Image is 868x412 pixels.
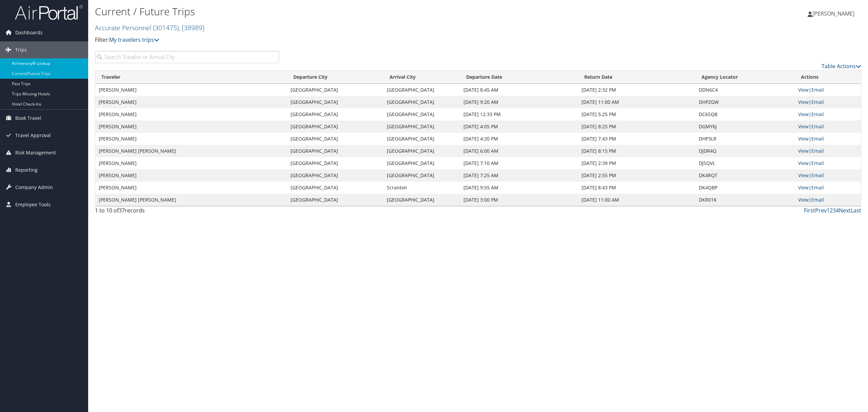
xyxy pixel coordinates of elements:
[811,87,824,93] a: Email
[833,207,836,214] a: 3
[811,123,824,130] a: Email
[179,23,204,32] span: , [ 38989 ]
[15,162,38,179] span: Reporting
[95,120,287,133] td: [PERSON_NAME]
[578,108,695,120] td: [DATE] 5:25 PM
[383,169,460,182] td: [GEOGRAPHIC_DATA]
[827,207,830,214] a: 1
[695,96,795,108] td: DHPZGW
[811,184,824,191] a: Email
[460,169,578,182] td: [DATE] 7:25 AM
[578,157,695,169] td: [DATE] 2:39 PM
[795,84,861,96] td: |
[695,133,795,145] td: DHP3LR
[460,84,578,96] td: [DATE] 8:45 AM
[95,23,204,32] a: Accurate Personnel
[695,169,795,182] td: DK4RQT
[839,207,851,214] a: Next
[798,184,809,191] a: View
[798,148,809,154] a: View
[798,123,809,130] a: View
[15,24,43,41] span: Dashboards
[578,133,695,145] td: [DATE] 7:43 PM
[798,196,809,203] a: View
[578,96,695,108] td: [DATE] 11:00 AM
[804,207,815,214] a: First
[798,172,809,179] a: View
[383,120,460,133] td: [GEOGRAPHIC_DATA]
[95,84,287,96] td: [PERSON_NAME]
[795,145,861,157] td: |
[695,182,795,194] td: DK4QBP
[695,157,795,169] td: DJSQVL
[811,148,824,154] a: Email
[460,71,578,84] th: Departure Date: activate to sort column descending
[460,194,578,206] td: [DATE] 3:00 PM
[811,160,824,166] a: Email
[287,133,383,145] td: [GEOGRAPHIC_DATA]
[836,207,839,214] a: 4
[822,62,861,70] a: Table Actions
[830,207,833,214] a: 2
[15,179,53,196] span: Company Admin
[109,36,159,43] a: My travelers trips
[15,144,56,161] span: Risk Management
[811,196,824,203] a: Email
[578,120,695,133] td: [DATE] 8:25 PM
[815,207,827,214] a: Prev
[811,172,824,179] a: Email
[287,120,383,133] td: [GEOGRAPHIC_DATA]
[15,196,51,213] span: Employee Tools
[808,3,861,24] a: [PERSON_NAME]
[287,84,383,96] td: [GEOGRAPHIC_DATA]
[383,133,460,145] td: [GEOGRAPHIC_DATA]
[383,71,460,84] th: Arrival City: activate to sort column ascending
[287,194,383,206] td: [GEOGRAPHIC_DATA]
[460,157,578,169] td: [DATE] 7:10 AM
[287,108,383,120] td: [GEOGRAPHIC_DATA]
[383,182,460,194] td: Scranton
[695,108,795,120] td: DC6SQB
[460,133,578,145] td: [DATE] 4:20 PM
[795,96,861,108] td: |
[287,182,383,194] td: [GEOGRAPHIC_DATA]
[95,51,279,63] input: Search Traveler or Arrival City
[15,4,83,20] img: airportal-logo.png
[798,87,809,93] a: View
[695,120,795,133] td: DGMY6J
[383,96,460,108] td: [GEOGRAPHIC_DATA]
[798,160,809,166] a: View
[95,4,606,19] h1: Current / Future Trips
[460,96,578,108] td: [DATE] 9:20 AM
[153,23,179,32] span: ( 301475 )
[811,135,824,142] a: Email
[795,120,861,133] td: |
[578,71,695,84] th: Return Date: activate to sort column ascending
[15,127,51,144] span: Travel Approval
[795,194,861,206] td: |
[795,169,861,182] td: |
[95,182,287,194] td: [PERSON_NAME]
[383,108,460,120] td: [GEOGRAPHIC_DATA]
[460,108,578,120] td: [DATE] 12:33 PM
[811,99,824,105] a: Email
[578,194,695,206] td: [DATE] 11:00 AM
[95,71,287,84] th: Traveler: activate to sort column ascending
[460,120,578,133] td: [DATE] 4:05 PM
[287,96,383,108] td: [GEOGRAPHIC_DATA]
[795,157,861,169] td: |
[798,111,809,117] a: View
[383,145,460,157] td: [GEOGRAPHIC_DATA]
[578,182,695,194] td: [DATE] 8:43 PM
[798,135,809,142] a: View
[95,169,287,182] td: [PERSON_NAME]
[695,71,795,84] th: Agency Locator: activate to sort column ascending
[812,10,854,17] span: [PERSON_NAME]
[460,182,578,194] td: [DATE] 9:55 AM
[851,207,861,214] a: Last
[287,145,383,157] td: [GEOGRAPHIC_DATA]
[695,84,795,96] td: DDN6C4
[795,182,861,194] td: |
[15,41,27,58] span: Trips
[578,169,695,182] td: [DATE] 2:55 PM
